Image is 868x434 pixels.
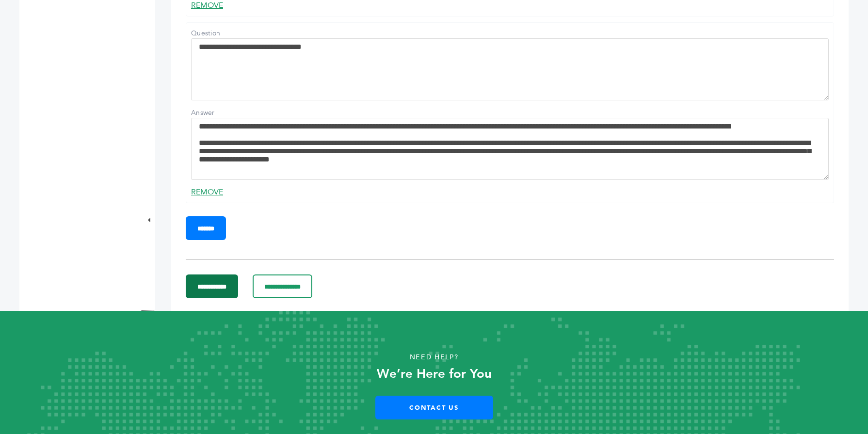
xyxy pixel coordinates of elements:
a: Contact Us [375,396,493,419]
label: Question [191,29,259,38]
label: Answer [191,108,259,118]
a: REMOVE [191,187,223,197]
strong: We’re Here for You [377,365,492,383]
p: Need Help? [44,350,825,365]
